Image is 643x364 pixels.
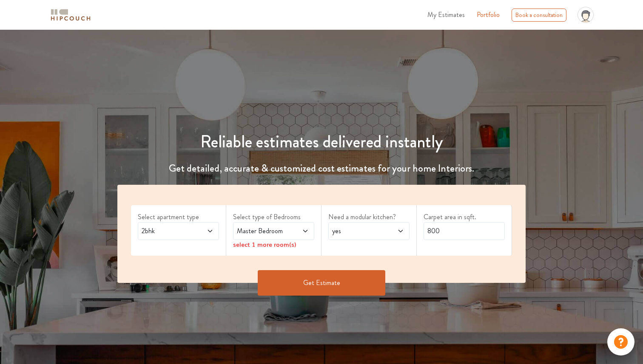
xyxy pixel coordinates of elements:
img: logo-horizontal.svg [49,8,92,23]
div: select 1 more room(s) [233,240,314,249]
h1: Reliable estimates delivered instantly [112,132,531,152]
label: Need a modular kitchen? [328,212,410,222]
input: Enter area sqft [424,222,505,240]
span: Master Bedroom [235,226,290,236]
span: yes [330,226,386,236]
h4: Get detailed, accurate & customized cost estimates for your home Interiors. [112,162,531,175]
span: My Estimates [427,10,465,20]
label: Carpet area in sqft. [424,212,505,222]
label: Select type of Bedrooms [233,212,314,222]
div: Book a consultation [512,8,566,22]
label: Select apartment type [138,212,219,222]
button: Get Estimate [258,270,385,296]
span: 2bhk [140,226,195,236]
a: Portfolio [477,10,500,20]
span: logo-horizontal.svg [49,6,92,25]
